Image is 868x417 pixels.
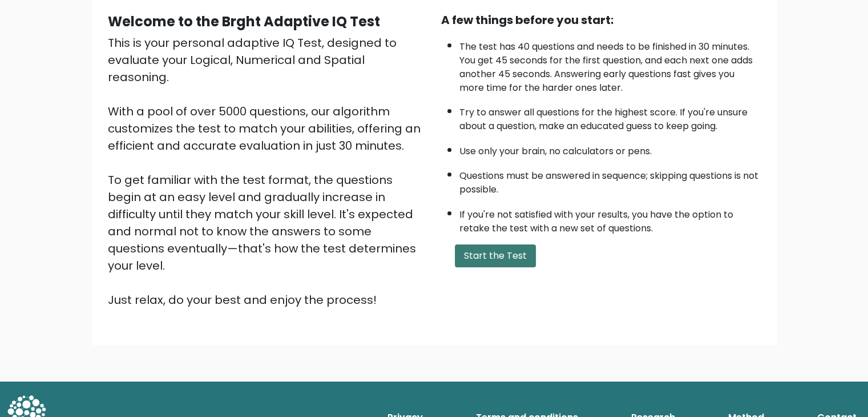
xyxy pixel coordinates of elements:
[108,12,380,31] b: Welcome to the Brght Adaptive IQ Test
[459,34,761,95] li: The test has 40 questions and needs to be finished in 30 minutes. You get 45 seconds for the firs...
[441,11,761,29] div: A few things before you start:
[108,34,427,308] div: This is your personal adaptive IQ Test, designed to evaluate your Logical, Numerical and Spatial ...
[459,163,761,197] li: Questions must be answered in sequence; skipping questions is not possible.
[459,139,761,158] li: Use only your brain, no calculators or pens.
[455,244,536,267] button: Start the Test
[459,202,761,235] li: If you're not satisfied with your results, you have the option to retake the test with a new set ...
[459,100,761,133] li: Try to answer all questions for the highest score. If you're unsure about a question, make an edu...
